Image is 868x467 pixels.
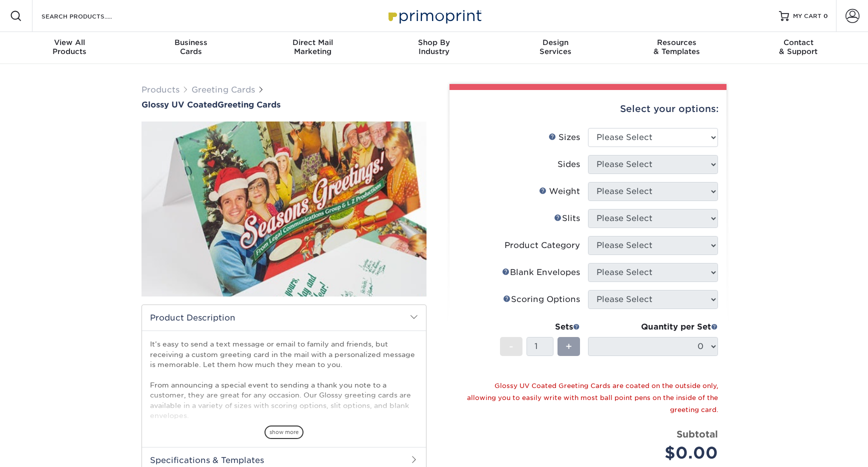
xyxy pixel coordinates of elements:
[737,38,859,47] span: Contact
[676,428,718,439] strong: Subtotal
[793,12,821,20] span: MY CART
[252,38,373,56] div: Marketing
[539,185,580,197] div: Weight
[130,38,252,56] div: Cards
[141,100,426,109] a: Glossy UV CoatedGreeting Cards
[494,32,616,64] a: DesignServices
[141,100,426,109] h1: Greeting Cards
[616,32,737,64] a: Resources& Templates
[737,32,859,64] a: Contact& Support
[191,85,255,94] a: Greeting Cards
[9,38,130,47] span: View All
[494,38,616,47] span: Design
[142,305,426,330] h2: Product Description
[141,85,179,94] a: Products
[9,38,130,56] div: Products
[373,38,495,47] span: Shop By
[616,38,737,56] div: & Templates
[457,90,718,128] div: Select your options:
[9,32,130,64] a: View AllProducts
[823,12,828,19] span: 0
[467,382,718,413] small: Glossy UV Coated Greeting Cards are coated on the outside only, allowing you to easily write with...
[548,131,580,143] div: Sizes
[504,239,580,251] div: Product Category
[616,38,737,47] span: Resources
[503,293,580,305] div: Scoring Options
[565,339,572,354] span: +
[141,110,426,307] img: Glossy UV Coated 01
[557,158,580,170] div: Sides
[737,38,859,56] div: & Support
[130,32,252,64] a: BusinessCards
[595,441,718,465] div: $0.00
[384,5,484,26] img: Primoprint
[130,38,252,47] span: Business
[588,321,718,333] div: Quantity per Set
[252,38,373,47] span: Direct Mail
[373,38,495,56] div: Industry
[150,339,418,451] p: It’s easy to send a text message or email to family and friends, but receiving a custom greeting ...
[252,32,373,64] a: Direct MailMarketing
[500,321,580,333] div: Sets
[373,32,495,64] a: Shop ByIndustry
[509,339,513,354] span: -
[141,100,217,109] span: Glossy UV Coated
[554,212,580,224] div: Slits
[494,38,616,56] div: Services
[502,266,580,278] div: Blank Envelopes
[264,425,303,439] span: show more
[40,10,138,22] input: SEARCH PRODUCTS.....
